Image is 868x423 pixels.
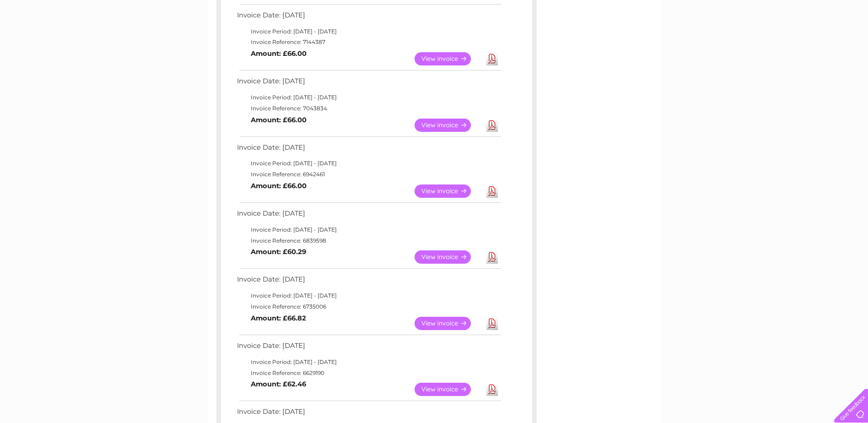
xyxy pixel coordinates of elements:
td: Invoice Period: [DATE] - [DATE] [235,224,502,235]
td: Invoice Reference: 6629190 [235,368,502,379]
a: Download [486,184,498,198]
td: Invoice Period: [DATE] - [DATE] [235,26,502,37]
a: Telecoms [755,39,783,46]
b: Amount: £66.82 [251,314,306,322]
td: Invoice Reference: 7043834 [235,103,502,114]
td: Invoice Date: [DATE] [235,340,502,357]
td: Invoice Reference: 6839598 [235,235,502,246]
b: Amount: £66.00 [251,116,307,124]
a: View [415,184,482,198]
b: Amount: £62.46 [251,380,306,388]
td: Invoice Period: [DATE] - [DATE] [235,357,502,368]
a: Download [486,317,498,330]
td: Invoice Period: [DATE] - [DATE] [235,158,502,169]
a: View [415,383,482,396]
b: Amount: £66.00 [251,182,307,190]
td: Invoice Date: [DATE] [235,207,502,224]
a: Download [486,119,498,132]
a: Water [707,39,724,46]
a: View [415,250,482,264]
b: Amount: £66.00 [251,49,307,58]
a: Download [486,383,498,396]
a: 0333 014 3131 [695,5,759,16]
td: Invoice Date: [DATE] [235,141,502,158]
a: Blog [788,39,802,46]
a: Download [486,52,498,65]
td: Invoice Reference: 6735006 [235,301,502,312]
a: View [415,52,482,65]
td: Invoice Date: [DATE] [235,75,502,92]
td: Invoice Reference: 7144387 [235,37,502,48]
a: View [415,317,482,330]
a: Contact [807,39,830,46]
td: Invoice Period: [DATE] - [DATE] [235,92,502,103]
a: Log out [838,39,859,46]
b: Amount: £60.29 [251,248,306,256]
td: Invoice Date: [DATE] [235,9,502,26]
td: Invoice Date: [DATE] [235,273,502,290]
td: Invoice Reference: 6942461 [235,169,502,180]
a: View [415,119,482,132]
img: logo.png [30,24,77,52]
td: Invoice Date: [DATE] [235,406,502,423]
div: Clear Business is a trading name of Verastar Limited (registered in [GEOGRAPHIC_DATA] No. 3667643... [218,5,651,44]
a: Download [486,250,498,264]
td: Invoice Period: [DATE] - [DATE] [235,290,502,301]
a: Energy [730,39,750,46]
